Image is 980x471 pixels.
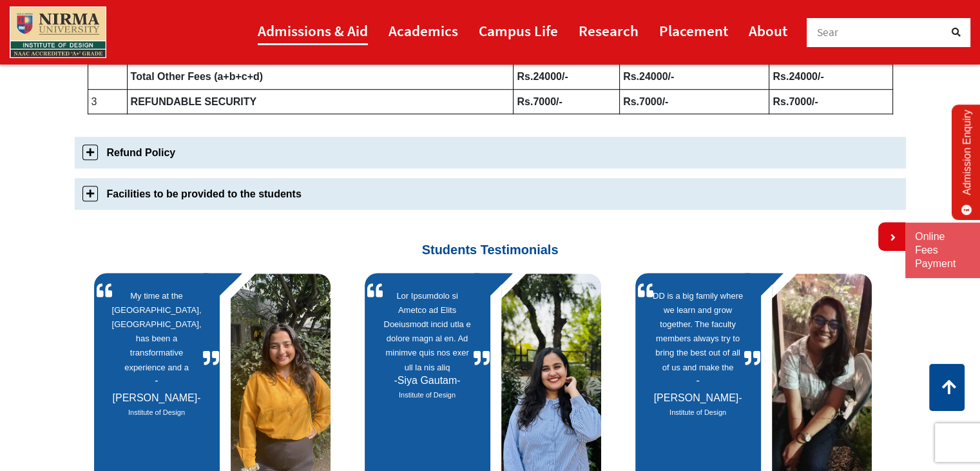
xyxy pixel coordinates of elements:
h3: Students Testimonials [84,219,896,257]
b: Rs.24000/- [773,71,823,82]
a: Facilities to be provided to the students [75,178,906,210]
cite: Source Title [111,406,202,419]
b: REFUNDABLE SECURITY [131,96,257,107]
cite: Source Title [653,406,744,419]
b: Rs.7000/- [517,96,562,107]
a: Academics [389,16,458,45]
td: 3 [88,89,127,114]
b: Rs.24000/- [517,71,568,82]
a: Refund Policy [75,137,906,168]
cite: Source Title [382,389,473,401]
span: Siya Gautam [394,375,460,386]
a: About [749,16,787,45]
a: My time at the [GEOGRAPHIC_DATA], [GEOGRAPHIC_DATA], has been a transformative experience and a s... [111,289,202,372]
b: Total Other Fees (a+b+c+d) [131,71,264,82]
a: Research [579,16,639,45]
b: Rs.24000/- [623,71,674,82]
a: Lor Ipsumdolo si Ametco ad Elits Doeiusmodt incid utla e dolore magn al en. Ad minimve quis nos e... [382,289,473,372]
a: Placement [659,16,728,45]
b: Rs.7000/- [623,96,668,107]
span: [PERSON_NAME] [654,375,742,403]
span: Sear [817,25,839,39]
b: Rs.7000/- [773,96,818,107]
a: Campus Life [479,16,558,45]
a: DD is a big family where we learn and grow together. The faculty members always try to bring the ... [653,289,744,372]
a: Admissions & Aid [258,16,368,45]
span: [PERSON_NAME] [113,375,201,403]
img: main_logo [10,6,106,58]
a: Online Fees Payment [915,230,970,270]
